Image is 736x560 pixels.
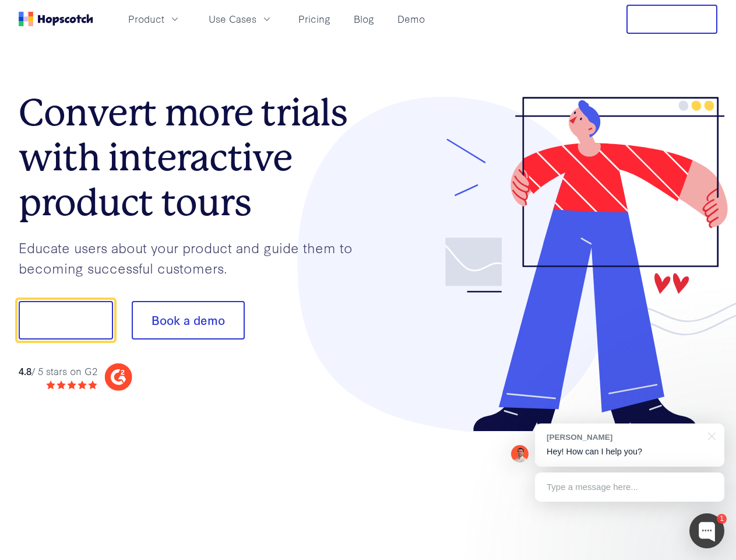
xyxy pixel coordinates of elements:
strong: 4.8 [19,364,31,377]
span: Product [128,12,164,26]
img: Mark Spera [511,445,529,463]
div: [PERSON_NAME] [547,432,701,443]
div: 1 [717,514,727,524]
h1: Convert more trials with interactive product tours [19,90,368,225]
span: Use Cases [209,12,256,26]
a: Home [19,12,93,26]
div: Type a message here... [535,473,724,502]
button: Product [121,9,188,29]
a: Demo [393,9,429,29]
button: Free Trial [626,5,717,34]
div: / 5 stars on G2 [19,364,97,379]
a: Blog [349,9,379,29]
p: Hey! How can I help you? [547,446,713,458]
button: Book a demo [132,301,245,339]
button: Use Cases [202,9,280,29]
button: Show me! [19,301,113,339]
a: Pricing [294,9,335,29]
p: Educate users about your product and guide them to becoming successful customers. [19,237,368,278]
